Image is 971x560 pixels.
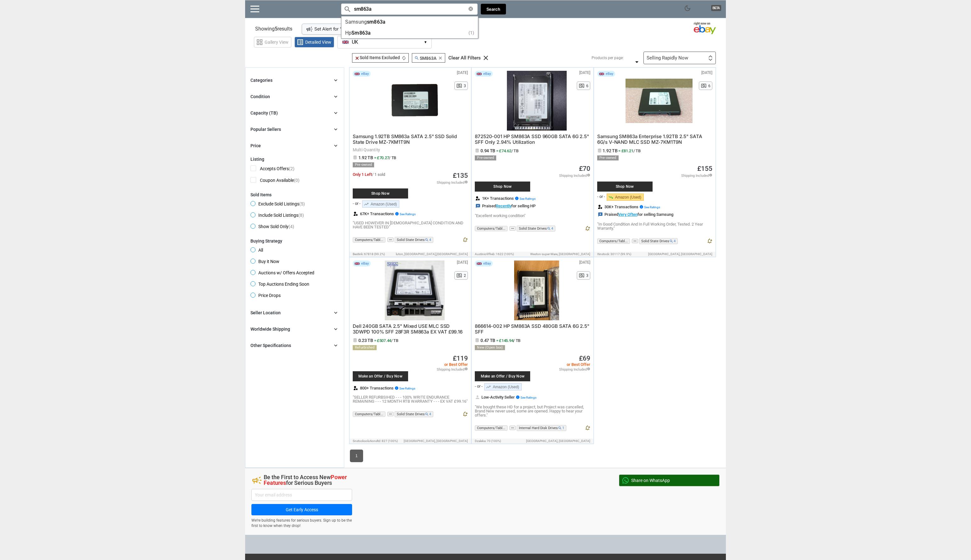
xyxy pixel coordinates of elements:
span: See Ratings [644,205,660,209]
img: review.svg [354,212,358,216]
span: 0.94 TB [480,148,495,153]
div: - or - [475,384,483,388]
p: "USED HOWEVER IN [DEMOGRAPHIC_DATA] CONDITION AND HAVE BEEN TESTED" [353,221,468,229]
div: Buying Strategy [250,238,339,244]
i: notification_add [462,237,468,243]
span: Sold Items Excluded [355,55,400,60]
i: info [516,395,520,399]
i: notification_add [707,238,712,244]
span: 1.92 TB [358,155,373,160]
span: See Ratings [520,396,536,399]
span: trending_up [364,202,369,207]
span: Power Features [264,474,347,486]
div: Worldwide Shipping [250,326,290,332]
i: campaign [251,475,262,486]
span: 800+ Transactions [360,386,415,390]
input: Search for models [341,3,478,15]
span: 2 [464,274,466,277]
span: 1K+ Transactions [482,196,536,200]
span: list_alt [296,38,304,46]
img: review.svg [354,386,358,390]
a: £135 [453,172,468,179]
span: [DATE] [457,260,468,264]
button: more_horiz [509,426,516,430]
span: Popularity score: 1 [469,31,474,35]
span: 67K+ Transactions [360,212,416,216]
span: (8) [298,213,304,218]
span: 5 [275,26,278,32]
a: Very Often [618,212,637,217]
input: Your email address [251,489,352,501]
i: chevron_right [333,110,339,116]
a: £155 [697,165,712,172]
span: Sm863a [351,30,371,36]
span: [GEOGRAPHIC_DATA], [GEOGRAPHIC_DATA] [404,440,468,443]
span: pageview [456,272,462,278]
span: 0.23 TB [358,338,373,343]
a: Recently [496,204,511,208]
span: 1.92 TB [603,148,617,153]
span: eBay [606,72,613,76]
span: Computers/Tabl... [475,425,508,431]
span: Internal Hard Disk Drives [517,425,566,431]
div: Categories [250,77,272,83]
span: more_horiz [509,226,516,231]
span: 3 [586,274,588,277]
img: GB Flag [477,262,482,265]
span: Shipping Included [681,173,712,177]
span: Shop Now [356,192,405,195]
button: more_horiz [387,238,394,242]
div: Praised for selling Samsung [597,212,673,217]
button: notification_add [462,237,468,244]
i: campaign [306,25,313,33]
i: clear [469,7,473,11]
span: Shipping Included [437,180,468,184]
span: [DATE] [457,71,468,75]
span: pageview [579,83,585,89]
span: Solid State Drives [639,238,678,244]
span: [DATE] [701,71,712,75]
span: Shipping Included [559,173,590,177]
span: = £81.21 [618,148,641,153]
span: 1 [562,426,564,430]
span: Shop Now [478,185,527,188]
span: / 1 sold [372,172,385,177]
span: 0.47 TB [480,338,495,343]
a: £69 [579,355,590,362]
i: info [464,367,468,371]
span: Make an Offer / Buy Now [478,374,527,378]
i: search [558,426,562,430]
i: info [395,386,399,390]
i: info [464,180,468,184]
a: trending_upAmazon (Used) [484,383,521,390]
span: grid_view [256,38,263,46]
span: 30117 (99.9%) [610,252,631,256]
span: Shipping Included [559,367,590,371]
div: Pre-owned [475,155,496,160]
span: eBay [483,72,491,76]
span: (5) [299,201,305,206]
span: 67818 (99.2%) [364,252,385,256]
button: Search [481,4,506,15]
span: pageview [579,272,585,278]
i: chevron_right [333,310,339,316]
span: See Ratings [399,387,415,390]
a: 866614-002 HP SM863A SSD 480GB SATA 6G 2.5" SFF [475,324,589,334]
div: Clear All Filters [448,56,481,60]
span: [DATE] [579,260,590,264]
span: Price Drops [250,293,281,300]
span: BETA [711,5,721,11]
span: Shipping Included [437,367,468,371]
a: Shop Now [597,175,663,192]
img: review.svg [476,196,480,200]
p: "Excellent working condition" [475,214,590,218]
i: search [344,5,351,13]
span: Dell 240GB SATA 2.5" Mixed USE MLC SSD 3DWPD 100% SFF 28F3R SM863a EX VAT £99.16 [353,323,463,335]
div: Set Alert for " " [302,24,366,35]
span: bestink: [353,252,363,256]
span: Top Auctions Ending Soon [250,281,309,289]
a: 1 [350,450,363,462]
span: eBay [361,72,369,76]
